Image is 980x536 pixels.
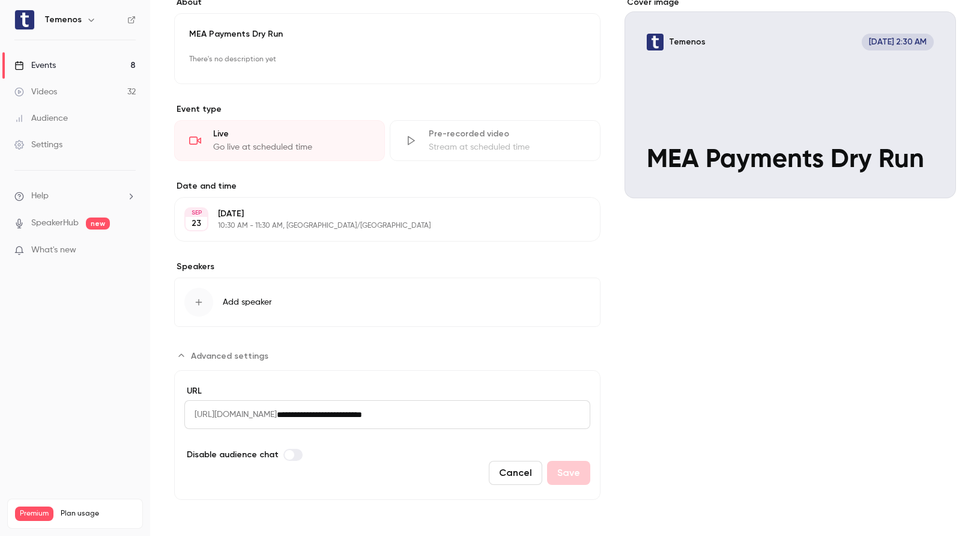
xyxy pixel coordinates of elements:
[14,112,68,124] div: Audience
[174,103,600,115] p: Event type
[184,385,590,397] label: URL
[174,261,600,273] label: Speakers
[15,10,34,29] img: Temenos
[174,346,600,500] section: Advanced settings
[189,50,585,69] p: There's no description yet
[174,180,600,192] label: Date and time
[14,190,136,203] li: help-dropdown-opener
[86,218,110,230] span: new
[31,190,49,203] span: Help
[390,120,600,161] div: Pre-recorded videoStream at scheduled time
[14,59,56,72] div: Events
[186,209,207,217] div: SEP
[429,128,585,140] div: Pre-recorded video
[174,346,276,365] button: Advanced settings
[31,217,79,230] a: SpeakerHub
[184,400,277,429] span: [URL][DOMAIN_NAME]
[429,141,585,153] div: Stream at scheduled time
[44,14,82,26] h6: Temenos
[31,244,76,257] span: What's new
[15,507,53,521] span: Premium
[174,278,600,327] button: Add speaker
[61,509,135,519] span: Plan usage
[192,218,201,230] p: 23
[14,86,57,98] div: Videos
[14,139,62,151] div: Settings
[191,350,268,362] span: Advanced settings
[121,245,136,256] iframe: Noticeable Trigger
[189,28,585,40] p: MEA Payments Dry Run
[187,448,279,461] span: Disable audience chat
[213,128,370,140] div: Live
[489,461,542,485] button: Cancel
[218,221,537,231] p: 10:30 AM - 11:30 AM, [GEOGRAPHIC_DATA]/[GEOGRAPHIC_DATA]
[223,296,272,308] span: Add speaker
[213,141,370,153] div: Go live at scheduled time
[218,208,537,220] p: [DATE]
[174,120,385,161] div: LiveGo live at scheduled time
